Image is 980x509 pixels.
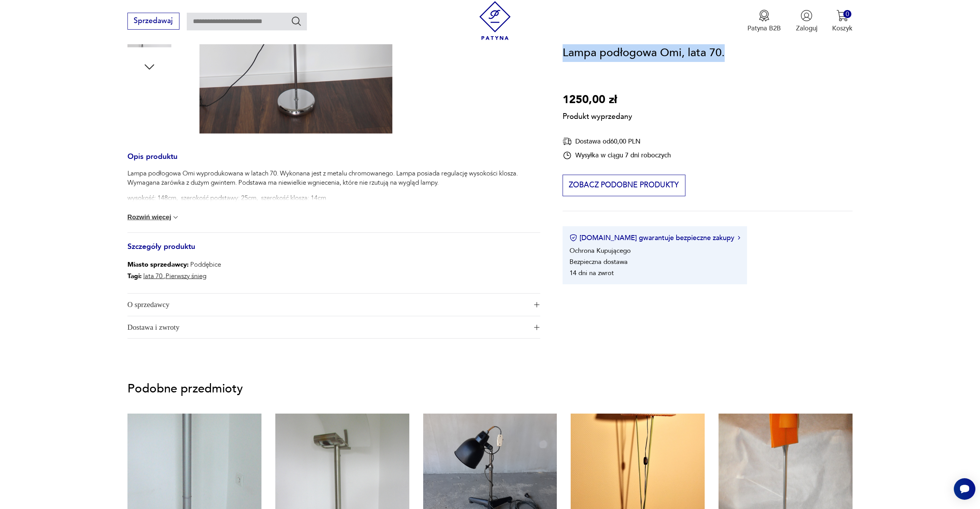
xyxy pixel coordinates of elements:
[534,325,539,330] img: Ikona plusa
[796,10,818,33] button: Zaloguj
[127,260,189,269] b: Miasto sprzedawcy :
[476,1,514,40] img: Patyna - sklep z meblami i dekoracjami vintage
[127,294,528,316] span: O sprzedawcy
[747,10,781,33] a: Ikona medaluPatyna B2B
[172,214,179,221] img: chevron down
[832,24,853,33] p: Koszyk
[143,272,164,280] a: lata 70.
[127,270,221,282] p: ,
[836,10,848,22] img: Ikona koszyka
[570,234,577,242] img: Ikona certyfikatu
[563,151,671,160] div: Wysyłka w ciągu 7 dni roboczych
[127,316,540,339] button: Ikona plusaDostawa i zwroty
[563,109,632,122] p: Produkt wyprzedany
[563,175,685,196] button: Zobacz podobne produkty
[570,257,628,266] li: Bezpieczna dostawa
[738,236,740,240] img: Ikona strzałki w prawo
[291,15,302,27] button: Szukaj
[127,18,179,25] a: Sprzedawaj
[570,233,740,243] button: [DOMAIN_NAME] gwarantuje bezpieczne zakupy
[127,214,180,221] button: Rozwiń więcej
[747,10,781,33] button: Patyna B2B
[127,272,142,280] b: Tagi:
[127,383,853,394] p: Podobne przedmioty
[127,259,221,270] p: Poddębice
[534,302,539,307] img: Ikona plusa
[570,269,614,277] li: 14 dni na zwrot
[563,137,572,146] img: Ikona dostawy
[796,24,818,33] p: Zaloguj
[127,316,528,339] span: Dostawa i zwroty
[747,24,781,33] p: Patyna B2B
[563,137,671,146] div: Dostawa od 60,00 PLN
[127,154,540,169] h3: Opis produktu
[563,44,725,62] h1: Lampa podłogowa Omi, lata 70.
[127,169,540,187] p: Lampa podłogowa Omi wyprodukowana w latach 70. Wykonana jest z metalu chromowanego. Lampa posiada...
[127,244,540,259] h3: Szczegóły produktu
[127,294,540,316] button: Ikona plusaO sprzedawcy
[758,10,770,22] img: Ikona medalu
[843,10,851,18] div: 0
[166,272,206,280] a: Pierwszy śnieg
[127,13,179,30] button: Sprzedawaj
[954,478,975,500] iframe: Smartsupp widget button
[127,194,540,203] p: wysokość: 148cm, szerokość podstawy: 25cm, szerokość klosza: 14cm
[570,246,631,255] li: Ochrona Kupującego
[563,91,632,109] p: 1250,00 zł
[801,10,812,22] img: Ikonka użytkownika
[832,10,853,33] button: 0Koszyk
